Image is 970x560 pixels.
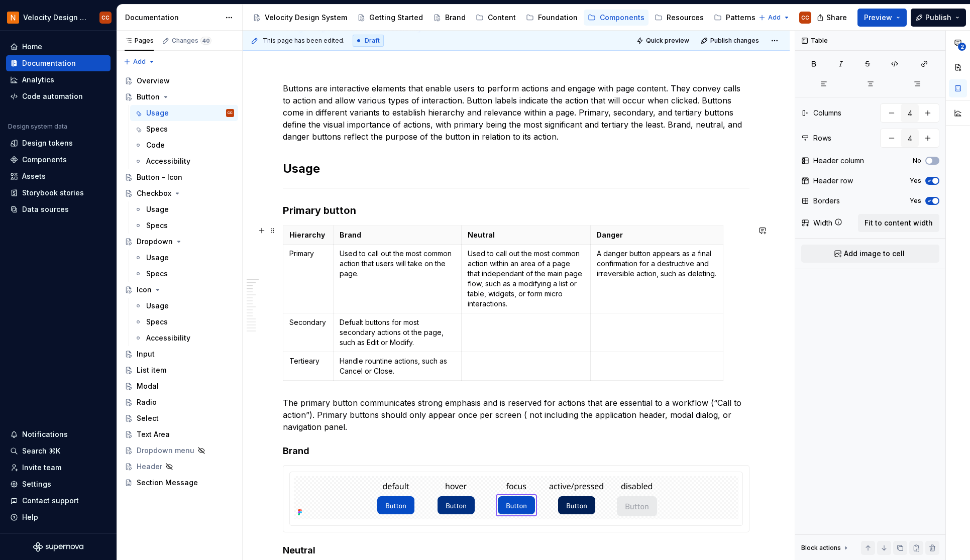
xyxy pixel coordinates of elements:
div: Page tree [249,8,753,28]
div: Accessibility [146,156,190,166]
a: Resources [651,10,708,26]
div: Header row [813,176,853,186]
div: Documentation [22,58,76,68]
a: Accessibility [130,330,238,346]
div: Pages [125,37,154,45]
a: Getting Started [353,10,427,26]
button: Publish [911,9,966,27]
div: Home [22,42,42,52]
button: Add image to cell [801,245,939,263]
div: Content [488,13,516,23]
div: Specs [146,269,168,279]
a: Dropdown [121,234,238,250]
label: Yes [910,177,921,185]
p: Danger [597,230,717,240]
a: Button [121,89,238,105]
a: Analytics [6,72,111,88]
div: Icon [137,285,152,295]
div: Search ⌘K [22,446,60,456]
button: Contact support [6,493,111,509]
a: Radio [121,394,238,410]
a: Usage [130,298,238,314]
div: Assets [22,171,46,181]
span: Add [768,14,781,22]
a: Home [6,39,111,55]
div: Usage [146,204,169,214]
div: Usage [146,301,169,311]
h2: Usage [283,161,749,177]
span: Quick preview [646,37,689,45]
a: Button - Icon [121,169,238,185]
a: Specs [130,266,238,282]
a: Icon [121,282,238,298]
a: Specs [130,314,238,330]
div: Storybook stories [22,188,84,198]
div: Components [600,13,644,23]
div: CC [801,14,809,22]
div: Contact support [22,496,79,506]
div: Button - Icon [137,172,182,182]
div: Rows [813,133,831,143]
div: Block actions [801,541,850,555]
a: Components [584,10,649,26]
h4: Brand [283,445,749,457]
div: Velocity Design System [265,13,347,23]
div: Notifications [22,429,68,439]
a: Usage [130,201,238,217]
button: Help [6,509,111,525]
p: Tertieary [289,356,327,366]
div: Dropdown [137,237,173,247]
a: Settings [6,476,111,492]
a: Assets [6,168,111,184]
img: bb28370b-b938-4458-ba0e-c5bddf6d21d4.png [7,12,19,24]
div: CC [101,14,110,22]
span: Publish [925,13,951,23]
p: Hierarchy [289,230,327,240]
a: Patterns [710,10,760,26]
div: Settings [22,479,51,489]
div: Input [137,349,155,359]
div: Header [137,462,162,472]
a: Select [121,410,238,426]
div: Design tokens [22,138,73,148]
button: Fit to content width [858,214,939,232]
a: Code automation [6,88,111,104]
div: Documentation [125,13,220,23]
h3: Primary button [283,203,749,217]
p: The primary button communicates strong emphasis and is reserved for actions that are essential to... [283,397,749,433]
div: Velocity Design System by NAVEX [23,13,87,23]
div: Columns [813,108,841,118]
div: Changes [172,37,211,45]
p: Used to call out the most common action within an area of a page that independant of the main pag... [468,249,585,309]
a: Content [472,10,520,26]
div: Accessibility [146,333,190,343]
div: Brand [445,13,466,23]
a: UsageCC [130,105,238,121]
label: Yes [910,197,921,205]
a: Data sources [6,201,111,217]
div: Header column [813,156,864,166]
span: 2 [958,43,966,51]
a: Design tokens [6,135,111,151]
button: Add [756,11,793,25]
p: Buttons are interactive elements that enable users to perform actions and engage with page conten... [283,82,749,143]
a: List item [121,362,238,378]
a: Accessibility [130,153,238,169]
a: Text Area [121,426,238,442]
div: Radio [137,397,157,407]
p: Neutral [468,230,585,240]
div: Foundation [538,13,578,23]
div: Help [22,512,38,522]
div: Specs [146,317,168,327]
button: Velocity Design System by NAVEXCC [2,7,115,28]
div: Data sources [22,204,69,214]
p: Secondary [289,317,327,327]
a: Specs [130,217,238,234]
a: Section Message [121,475,238,491]
button: Publish changes [698,34,764,48]
a: Storybook stories [6,185,111,201]
div: Section Message [137,478,198,488]
a: Input [121,346,238,362]
div: Block actions [801,544,841,552]
button: Notifications [6,426,111,442]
